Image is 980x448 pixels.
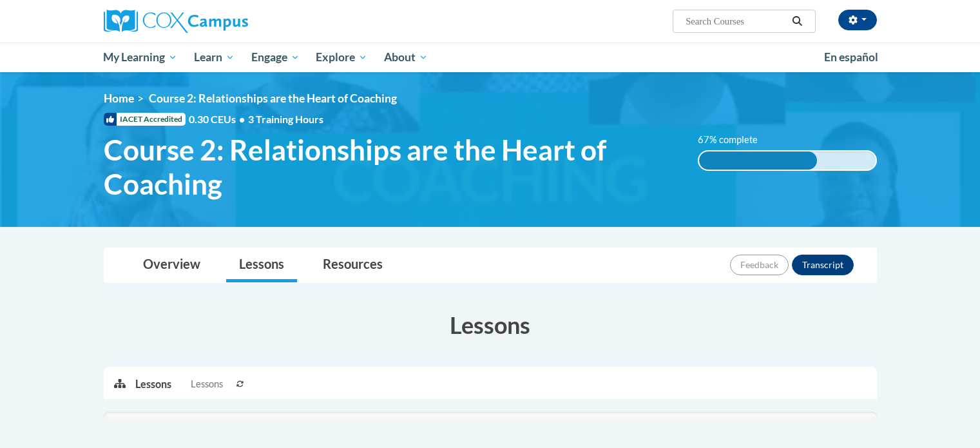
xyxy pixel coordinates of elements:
a: My Learning [95,43,186,72]
span: 0.30 CEUs [189,112,248,126]
button: Feedback [730,255,789,275]
span: Course 2: Relationships are the Heart of Coaching [149,92,397,105]
a: Home [104,92,134,105]
div: 67% complete [699,151,817,170]
a: Explore [307,43,376,72]
span: Learn [194,50,235,65]
a: Engage [243,43,308,72]
input: Search Courses [684,14,787,29]
img: Cox Campus [104,10,248,33]
a: Resources [310,248,396,282]
button: Transcript [792,255,854,275]
a: Cox Campus [104,10,349,33]
a: About [376,43,436,72]
a: Lessons [226,248,297,282]
label: 67% complete [698,133,772,147]
span: 3 Training Hours [248,113,323,125]
div: Main menu [84,43,896,72]
a: En español [816,44,887,71]
span: Engage [251,50,300,65]
p: Lessons [135,377,171,391]
button: Search [787,14,807,29]
span: My Learning [103,50,177,65]
span: Lessons [191,377,223,391]
span: Course 2: Relationships are the Heart of Coaching [104,133,679,201]
h3: Lessons [104,309,877,341]
a: Overview [130,248,213,282]
span: • [239,113,245,125]
span: IACET Accredited [104,113,186,126]
span: About [384,50,428,65]
button: Account Settings [838,10,877,30]
span: Explore [316,50,367,65]
a: Learn [186,43,243,72]
span: En español [824,50,878,64]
